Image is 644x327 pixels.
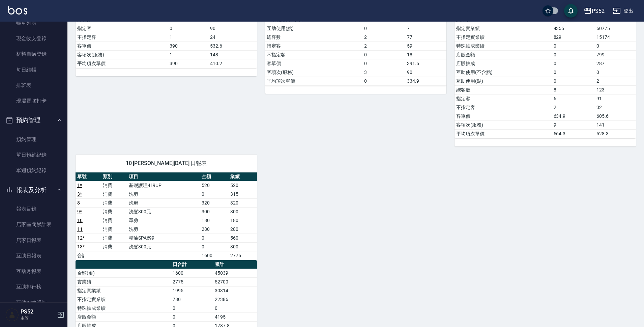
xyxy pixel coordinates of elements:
[595,120,636,129] td: 141
[595,33,636,42] td: 15174
[213,269,257,277] td: 45039
[405,68,446,77] td: 90
[455,120,552,129] td: 客項次(服務)
[564,4,578,18] button: save
[101,172,127,181] th: 類別
[229,198,257,207] td: 320
[101,181,127,190] td: 消費
[171,260,213,269] th: 日合計
[3,217,65,232] a: 店家區間累計表
[229,181,257,190] td: 520
[208,50,257,59] td: 148
[213,286,257,295] td: 30314
[455,77,552,85] td: 互助使用(點)
[229,216,257,225] td: 180
[265,50,362,59] td: 不指定客
[101,190,127,198] td: 消費
[229,207,257,216] td: 300
[77,218,83,223] a: 10
[208,59,257,68] td: 410.2
[3,163,65,178] a: 單週預約紀錄
[552,33,595,42] td: 829
[229,242,257,251] td: 300
[405,59,446,68] td: 391.5
[76,295,171,304] td: 不指定實業績
[362,50,405,59] td: 0
[76,33,168,42] td: 不指定客
[362,33,405,42] td: 2
[200,190,228,198] td: 0
[3,132,65,147] a: 預約管理
[595,85,636,94] td: 123
[3,295,65,310] a: 互助點數明細
[595,59,636,68] td: 287
[595,112,636,120] td: 605.6
[84,160,249,167] span: 10 [PERSON_NAME][DATE] 日報表
[595,103,636,112] td: 32
[200,242,228,251] td: 0
[77,200,80,206] a: 8
[200,181,228,190] td: 520
[8,6,27,15] img: Logo
[208,24,257,33] td: 90
[595,77,636,85] td: 2
[213,304,257,312] td: 0
[168,50,209,59] td: 1
[76,24,168,33] td: 指定客
[362,77,405,85] td: 0
[76,172,101,181] th: 單號
[265,42,362,50] td: 指定客
[127,181,200,190] td: 基礎護理419UP
[455,85,552,94] td: 總客數
[405,33,446,42] td: 77
[362,42,405,50] td: 2
[3,279,65,295] a: 互助排行榜
[200,207,228,216] td: 300
[101,207,127,216] td: 消費
[405,24,446,33] td: 7
[168,59,209,68] td: 390
[171,286,213,295] td: 1995
[552,103,595,112] td: 2
[171,295,213,304] td: 780
[552,94,595,103] td: 6
[127,207,200,216] td: 洗髮300元
[76,286,171,295] td: 指定實業績
[76,304,171,312] td: 特殊抽成業績
[200,251,228,260] td: 1600
[455,68,552,77] td: 互助使用(不含點)
[101,216,127,225] td: 消費
[595,50,636,59] td: 799
[76,59,168,68] td: 平均項次單價
[200,234,228,242] td: 0
[229,190,257,198] td: 315
[127,225,200,234] td: 洗剪
[455,129,552,138] td: 平均項次單價
[76,312,171,321] td: 店販金額
[21,315,55,321] p: 主管
[3,181,65,199] button: 報表及分析
[213,260,257,269] th: 累計
[127,234,200,242] td: 精油SPA699
[76,172,257,260] table: a dense table
[552,112,595,120] td: 634.9
[265,33,362,42] td: 總客數
[127,216,200,225] td: 單剪
[3,46,65,62] a: 材料自購登錄
[208,42,257,50] td: 532.6
[362,68,405,77] td: 3
[171,312,213,321] td: 0
[127,190,200,198] td: 洗剪
[455,103,552,112] td: 不指定客
[101,234,127,242] td: 消費
[3,62,65,78] a: 每日結帳
[405,42,446,50] td: 59
[552,85,595,94] td: 8
[101,225,127,234] td: 消費
[101,198,127,207] td: 消費
[552,68,595,77] td: 0
[595,94,636,103] td: 91
[595,129,636,138] td: 528.3
[3,264,65,279] a: 互助月報表
[455,33,552,42] td: 不指定實業績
